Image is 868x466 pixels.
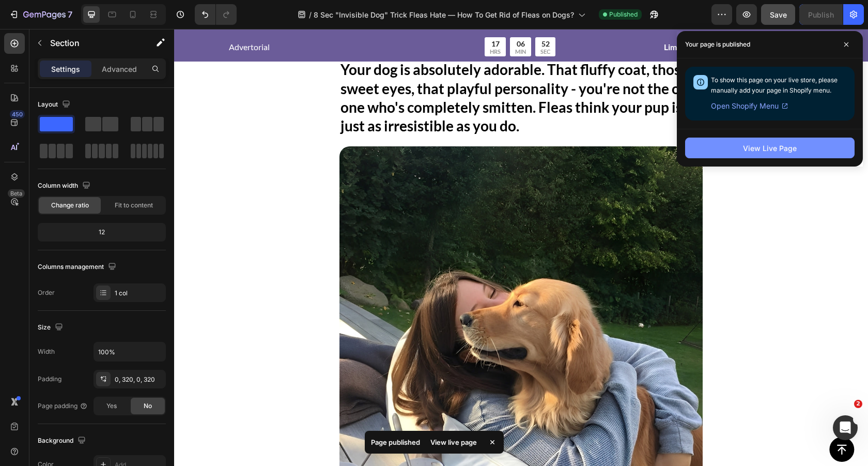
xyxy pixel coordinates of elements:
div: Order [38,288,55,297]
iframe: To enrich screen reader interactions, please activate Accessibility in Grammarly extension settings [174,29,868,466]
div: View live page [424,435,483,449]
div: Padding [38,374,61,384]
div: 12 [40,225,164,239]
p: 7 [68,8,72,21]
div: 1 col [115,289,163,298]
p: Your page is published [685,39,750,50]
span: Yes [106,401,117,411]
div: Columns management [38,260,118,274]
div: 450 [10,110,25,118]
span: Open Shopify Menu [711,100,779,112]
div: Size [38,321,65,335]
button: Save [761,4,795,25]
p: Advanced [102,64,137,74]
input: Auto [94,342,165,361]
button: Publish [799,4,843,25]
span: Published [609,10,638,19]
div: Column width [38,179,92,193]
span: Fit to content [115,201,153,210]
span: To show this page on your live store, please manually add your page in Shopify menu. [711,76,838,94]
div: Undo/Redo [195,4,237,25]
div: Beta [8,189,25,198]
span: Save [770,10,787,19]
p: Page published [371,437,420,447]
span: No [144,401,152,411]
div: Publish [808,9,834,20]
div: Page padding [38,401,88,411]
p: Settings [51,64,80,74]
span: 2 [854,400,862,408]
button: View Live Page [685,138,855,158]
button: 7 [4,4,77,25]
p: Section [50,37,135,49]
div: View Live Page [743,143,797,154]
iframe: Intercom live chat [833,415,858,440]
div: 0, 320, 0, 320 [115,375,163,384]
span: / [309,9,312,20]
div: Layout [38,98,72,112]
span: 8 Sec "Invisible Dog" Trick Fleas Hate — How To Get Rid of Fleas on Dogs? [314,9,574,20]
span: Change ratio [51,201,89,210]
div: Width [38,347,55,356]
div: Background [38,434,88,448]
